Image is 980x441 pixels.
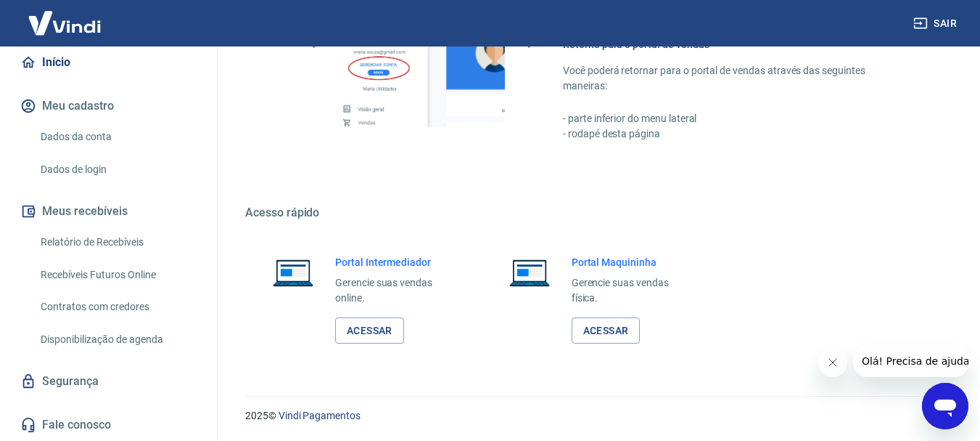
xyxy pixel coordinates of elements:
[245,408,945,424] p: 2025 ©
[335,317,404,344] a: Acessar
[263,255,324,290] img: Imagem de um notebook aberto
[279,410,361,421] a: Vindi Pagamentos
[572,255,692,270] h6: Portal Maquininha
[335,255,456,270] h6: Portal Intermediador
[17,195,199,227] button: Meus recebíveis
[910,10,963,37] button: Sair
[818,348,847,377] iframe: Fechar mensagem
[17,46,199,78] a: Início
[17,409,199,441] a: Fale conosco
[563,63,910,94] p: Você poderá retornar para o portal de vendas através das seguintes maneiras:
[335,275,456,306] p: Gerencie suas vendas online.
[35,292,199,322] a: Contratos com credores
[17,1,112,45] img: Vindi
[499,255,560,290] img: Imagem de um notebook aberto
[245,206,945,220] h5: Acesso rápido
[853,345,968,377] iframe: Mensagem da empresa
[563,126,910,142] p: - rodapé desta página
[563,111,910,126] p: - parte inferior do menu lateral
[35,155,199,185] a: Dados de login
[17,90,199,122] button: Meu cadastro
[17,365,199,397] a: Segurança
[9,10,122,22] span: Olá! Precisa de ajuda?
[35,227,199,257] a: Relatório de Recebíveis
[35,122,199,152] a: Dados da conta
[572,317,641,344] a: Acessar
[35,260,199,290] a: Recebíveis Futuros Online
[922,383,968,429] iframe: Botão para abrir a janela de mensagens
[35,325,199,355] a: Disponibilização de agenda
[572,275,692,306] p: Gerencie suas vendas física.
